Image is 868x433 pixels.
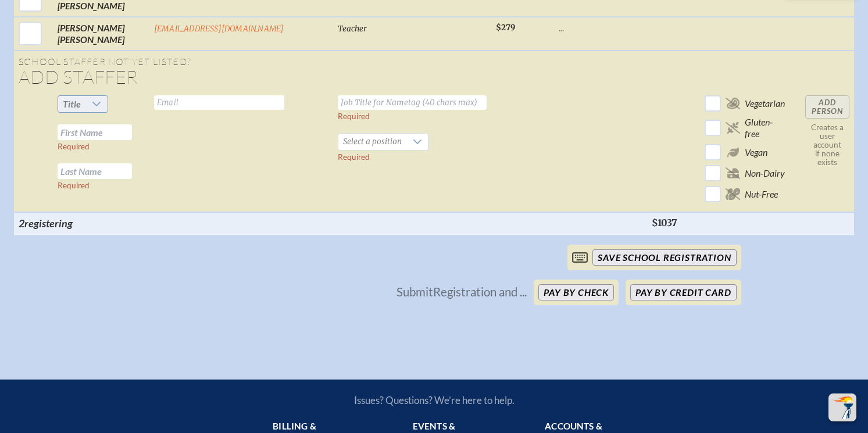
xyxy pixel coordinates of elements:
[647,212,701,234] th: $1037
[805,123,849,167] p: Creates a user account if none exists
[338,112,370,121] label: Required
[58,181,90,190] label: Required
[538,284,614,300] button: Pay by Check
[831,396,854,419] img: To the top
[24,217,73,230] span: registering
[58,163,132,179] input: Last Name
[828,393,856,421] button: Scroll Top
[630,284,736,300] button: Pay by Credit Card
[592,249,736,266] input: save School Registration
[58,142,90,151] label: Required
[559,22,642,34] p: ...
[745,167,785,179] span: Non-Dairy
[338,24,367,34] span: Teacher
[745,116,787,139] span: Gluten-free
[745,146,767,158] span: Vegan
[53,17,149,51] td: [PERSON_NAME] [PERSON_NAME]
[338,95,487,110] input: Job Title for Nametag (40 chars max)
[58,96,85,112] span: Title
[63,98,81,109] span: Title
[58,124,132,140] input: First Name
[397,285,527,298] p: Submit Registration and ...
[14,212,149,234] th: 2
[496,23,515,33] span: $279
[154,24,284,34] a: [EMAIL_ADDRESS][DOMAIN_NAME]
[338,152,370,162] label: Required
[154,95,284,110] input: Email
[745,188,778,200] span: Nut-Free
[338,134,406,150] span: Select a position
[230,394,639,406] p: Issues? Questions? We’re here to help.
[745,98,785,109] span: Vegetarian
